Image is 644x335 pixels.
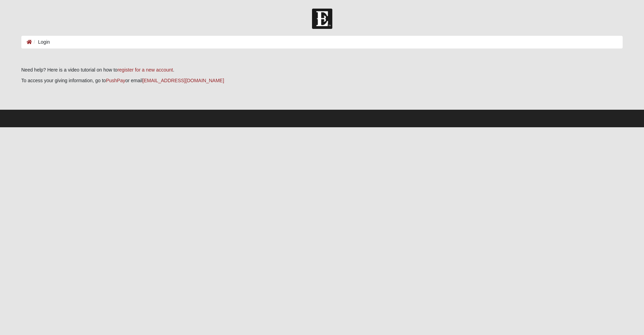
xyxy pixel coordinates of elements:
a: PushPay [106,78,125,83]
a: register for a new account [117,67,173,73]
li: Login [32,39,50,46]
img: Church of Eleven22 Logo [312,9,332,29]
p: To access your giving information, go to or email [21,77,623,84]
p: Need help? Here is a video tutorial on how to . [21,66,623,74]
a: [EMAIL_ADDRESS][DOMAIN_NAME] [143,78,224,83]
